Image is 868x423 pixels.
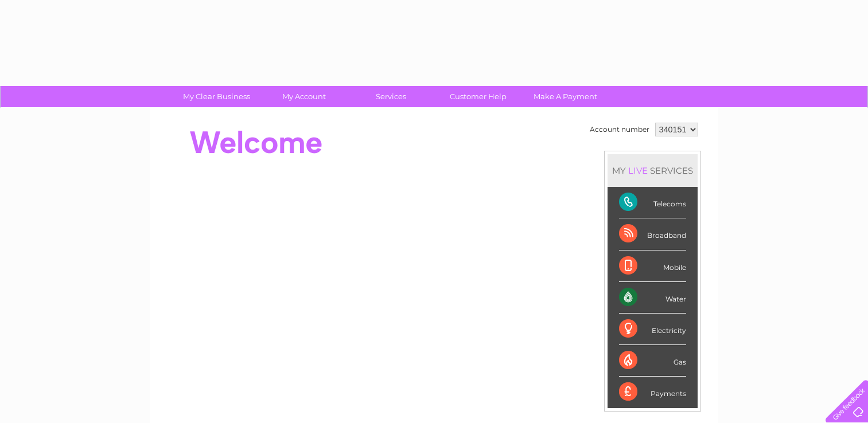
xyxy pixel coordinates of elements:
[619,345,686,377] div: Gas
[608,154,698,187] div: MY SERVICES
[344,86,438,107] a: Services
[518,86,613,107] a: Make A Payment
[619,218,686,250] div: Broadband
[619,377,686,408] div: Payments
[626,165,650,176] div: LIVE
[619,187,686,218] div: Telecoms
[619,250,686,282] div: Mobile
[587,120,652,139] td: Account number
[169,86,264,107] a: My Clear Business
[619,282,686,314] div: Water
[431,86,526,107] a: Customer Help
[256,86,351,107] a: My Account
[619,314,686,345] div: Electricity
